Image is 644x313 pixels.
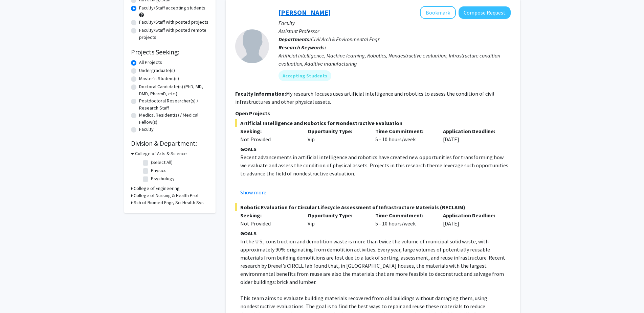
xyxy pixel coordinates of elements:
[443,211,501,219] p: Application Deadline:
[240,135,298,143] div: Not Provided
[240,230,257,237] strong: GOALS
[438,127,506,143] div: [DATE]
[240,219,298,227] div: Not Provided
[151,167,166,174] label: Physics
[375,127,433,135] p: Time Commitment:
[240,211,298,219] p: Seeking:
[5,283,29,308] iframe: Chat
[279,70,331,81] mat-chip: Accepting Students
[235,119,511,127] span: Artificial Intelligence and Robotics for Nondestructive Evaluation
[279,27,511,35] p: Assistant Professor
[308,211,365,219] p: Opportunity Type:
[240,127,298,135] p: Seeking:
[134,199,204,206] h3: Sch of Biomed Engr, Sci Health Sys
[311,36,379,43] span: Civil Arch & Environmental Engr
[279,19,511,27] p: Faculty
[139,97,209,112] label: Postdoctoral Researcher(s) / Research Staff
[235,90,494,105] fg-read-more: My research focuses uses artificial intelligence and robotics to assess the condition of civil in...
[279,44,326,51] b: Research Keywords:
[308,127,365,135] p: Opportunity Type:
[235,90,286,97] b: Faculty Information:
[151,159,173,166] label: (Select All)
[240,237,511,286] p: In the U.S., construction and demolition waste is more than twice the volume of municipal solid w...
[375,211,433,219] p: Time Commitment:
[139,126,154,133] label: Faculty
[131,48,209,56] h2: Projects Seeking:
[139,67,175,74] label: Undergraduate(s)
[279,36,311,43] b: Departments:
[370,211,438,227] div: 5 - 10 hours/week
[438,211,506,227] div: [DATE]
[459,6,511,19] button: Compose Request to Arvin Ebrahimkhanlou
[139,75,179,82] label: Master's Student(s)
[139,4,205,11] label: Faculty/Staff accepting students
[279,51,511,68] div: Artificial intelligence, Machine learning, Robotics, Nondestructive evaluation, Infrastructure co...
[240,153,511,177] p: Recent advancements in artificial intelligence and robotics have created new opportunities for tr...
[240,146,257,152] strong: GOALS
[420,6,456,19] button: Add Arvin Ebrahimkhanlou to Bookmarks
[303,127,370,143] div: Vip
[139,27,209,41] label: Faculty/Staff with posted remote projects
[235,109,511,117] p: Open Projects
[134,185,180,192] h3: College of Engineering
[235,203,511,211] span: Robotic Evaluation for Circular Lifecycle Assessment of Infrastructure Materials (RECLAIM)
[131,139,209,147] h2: Division & Department:
[370,127,438,143] div: 5 - 10 hours/week
[279,8,331,17] a: [PERSON_NAME]
[151,175,175,182] label: Psychology
[134,192,199,199] h3: College of Nursing & Health Prof
[139,112,209,126] label: Medical Resident(s) / Medical Fellow(s)
[443,127,501,135] p: Application Deadline:
[303,211,370,227] div: Vip
[139,19,208,26] label: Faculty/Staff with posted projects
[135,150,187,157] h3: College of Arts & Science
[240,188,266,196] button: Show more
[139,59,162,66] label: All Projects
[139,83,209,97] label: Doctoral Candidate(s) (PhD, MD, DMD, PharmD, etc.)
